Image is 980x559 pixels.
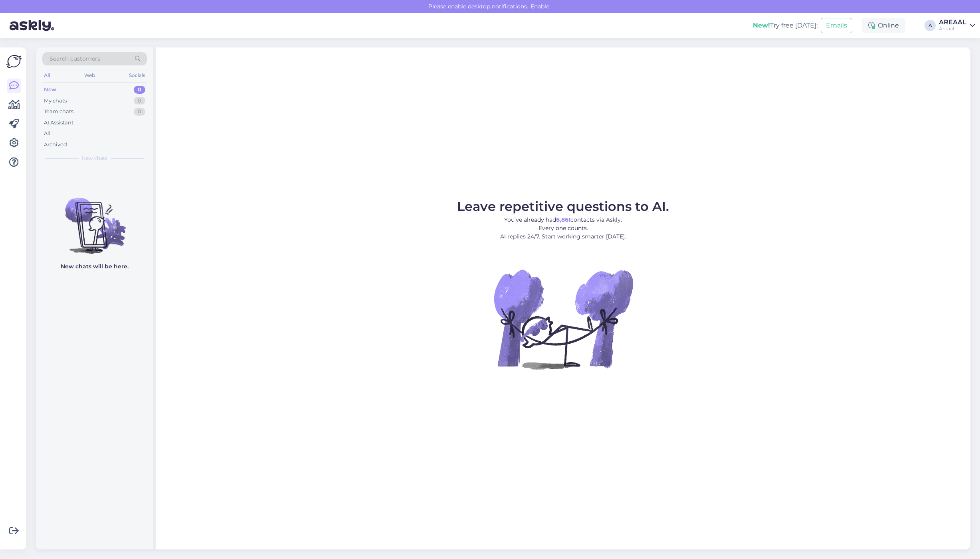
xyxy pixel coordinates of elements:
a: AREAALAreaal [939,19,975,32]
div: Areaal [939,26,966,32]
div: Try free [DATE]: [753,21,818,30]
p: New chats will be here. [61,262,129,271]
b: New! [753,22,770,29]
span: Search customers [49,55,100,63]
b: 6,861 [556,216,570,223]
button: Emails [821,18,852,33]
div: Web [83,70,97,81]
div: My chats [44,97,67,105]
div: AREAAL [939,19,966,26]
span: Leave repetitive questions to AI. [457,199,669,214]
div: Online [862,18,905,33]
img: Askly Logo [6,54,22,69]
div: A [925,20,936,31]
img: No chats [36,183,153,255]
span: Enable [528,3,552,10]
div: 0 [134,108,145,116]
div: 0 [134,86,145,94]
img: No Chat active [491,247,635,391]
div: All [42,70,51,81]
p: You’ve already had contacts via Askly. Every one counts. AI replies 24/7. Start working smarter [... [457,216,669,241]
div: Team chats [44,108,73,116]
div: Socials [127,70,147,81]
div: Archived [44,141,67,149]
div: All [44,130,51,138]
div: New [44,86,56,94]
span: New chats [82,155,107,162]
div: AI Assistant [44,119,73,127]
div: 0 [134,97,145,105]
